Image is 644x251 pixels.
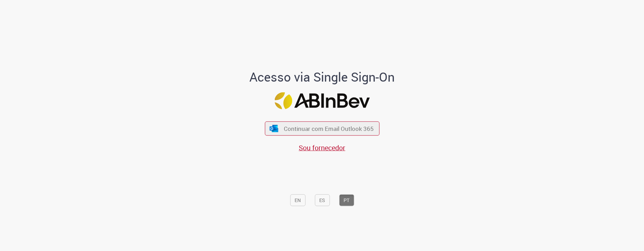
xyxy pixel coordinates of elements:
[284,125,374,133] span: Continuar com Email Outlook 365
[315,194,330,206] button: ES
[226,70,419,84] h1: Acesso via Single Sign-On
[299,143,345,152] a: Sou fornecedor
[269,125,279,132] img: ícone Azure/Microsoft 360
[290,194,305,206] button: EN
[265,122,379,136] button: ícone Azure/Microsoft 360 Continuar com Email Outlook 365
[339,194,354,206] button: PT
[274,92,370,109] img: Logo ABInBev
